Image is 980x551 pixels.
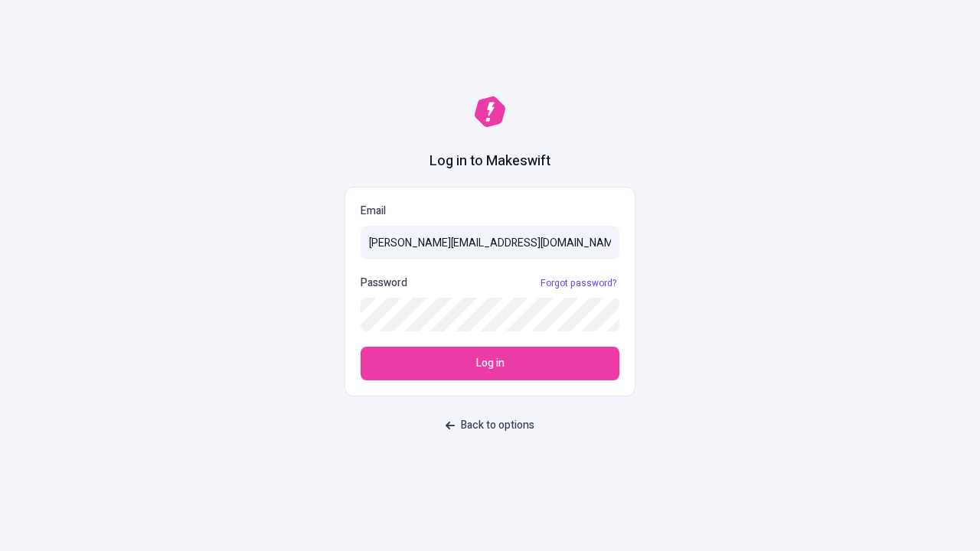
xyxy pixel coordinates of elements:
[361,275,407,292] p: Password
[361,347,619,380] button: Log in
[361,203,619,220] p: Email
[476,355,505,372] span: Log in
[436,412,544,439] button: Back to options
[430,152,550,171] h1: Log in to Makeswift
[537,277,619,289] a: Forgot password?
[361,226,619,259] input: Email
[461,417,534,434] span: Back to options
